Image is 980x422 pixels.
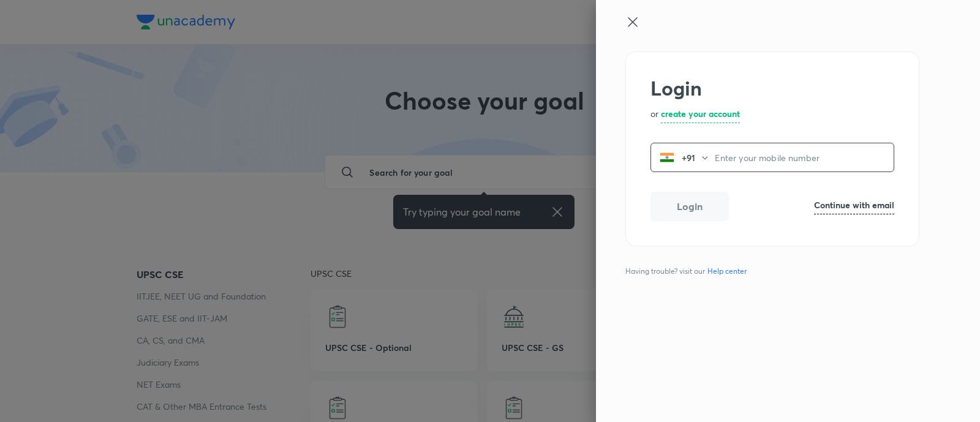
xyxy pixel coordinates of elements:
img: India [660,150,674,165]
h2: Login [650,77,894,100]
input: Enter your mobile number [715,145,894,170]
p: or [650,107,658,123]
a: Continue with email [814,198,894,214]
button: Login [650,192,729,221]
p: +91 [674,151,700,164]
h6: Continue with email [814,198,894,211]
span: Having trouble? visit our [625,266,752,277]
a: Help center [705,266,749,277]
h6: create your account [661,107,740,120]
a: create your account [661,107,740,123]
